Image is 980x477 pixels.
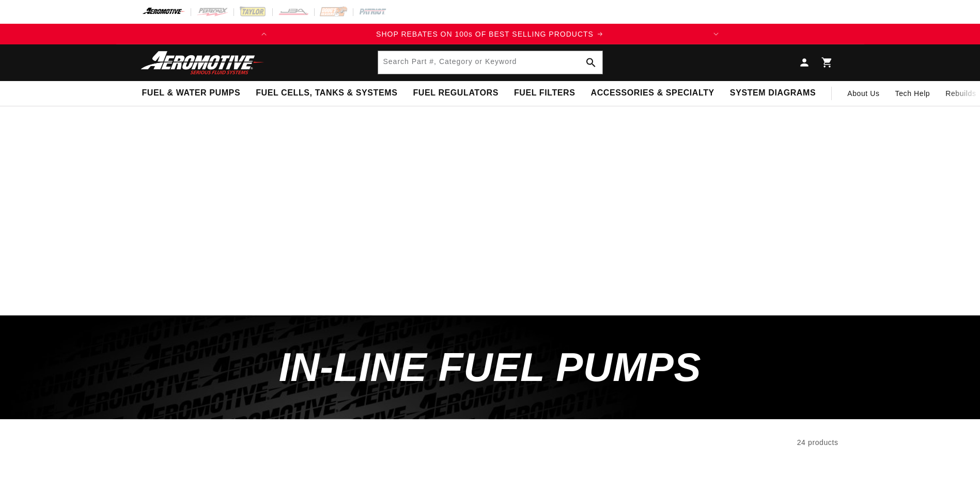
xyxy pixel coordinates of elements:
span: SHOP REBATES ON 100s OF BEST SELLING PRODUCTS [376,30,594,38]
button: Translation missing: en.sections.announcements.next_announcement [706,24,726,44]
span: System Diagrams [730,88,816,99]
summary: System Diagrams [722,81,823,105]
span: Fuel Filters [514,88,575,99]
span: Fuel Regulators [413,88,498,99]
summary: Fuel Regulators [405,81,506,105]
div: 1 of 2 [274,28,705,40]
button: Search Part #, Category or Keyword [580,51,602,74]
slideshow-component: Translation missing: en.sections.announcements.announcement_bar [116,24,864,44]
a: About Us [839,81,887,106]
span: Accessories & Specialty [591,88,714,99]
img: Aeromotive [138,51,267,75]
span: 24 products [797,438,838,447]
summary: Fuel Filters [506,81,583,105]
div: Announcement [274,28,705,40]
summary: Tech Help [888,81,938,106]
button: Translation missing: en.sections.announcements.previous_announcement [254,24,274,44]
a: SHOP REBATES ON 100s OF BEST SELLING PRODUCTS [274,28,705,40]
summary: Fuel Cells, Tanks & Systems [248,81,405,105]
summary: Fuel & Water Pumps [134,81,248,105]
span: Rebuilds [945,88,976,99]
span: About Us [847,89,879,98]
span: Fuel & Water Pumps [142,88,241,99]
input: Search Part #, Category or Keyword [378,51,602,74]
summary: Accessories & Specialty [583,81,722,105]
span: Fuel Cells, Tanks & Systems [256,88,397,99]
span: Tech Help [895,88,930,99]
span: In-Line Fuel Pumps [279,344,702,390]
